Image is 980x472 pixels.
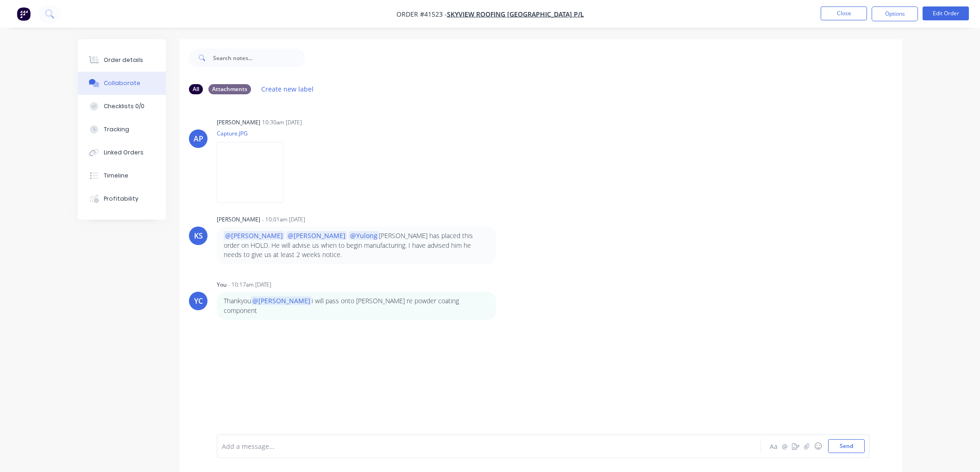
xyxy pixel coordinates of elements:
button: Edit Order [923,6,969,20]
p: Thankyou i will pass onto [PERSON_NAME] re powder coating component [224,296,489,315]
button: Send [828,439,865,453]
button: Aa [768,441,779,452]
div: YC [194,295,203,306]
button: Linked Orders [78,141,166,164]
div: Linked Orders [104,148,144,157]
div: - 10:01am [DATE] [262,215,305,224]
button: Create new label [257,83,319,95]
span: @Yulong [349,231,379,240]
button: Options [872,6,918,21]
button: Collaborate [78,72,166,95]
div: AP [194,133,203,144]
div: Profitability [104,195,138,203]
span: @[PERSON_NAME] [251,296,312,305]
button: Checklists 0/0 [78,95,166,118]
div: You [217,281,226,289]
div: [PERSON_NAME] [217,215,260,224]
div: Tracking [104,125,129,134]
div: Checklists 0/0 [104,102,144,110]
button: Tracking [78,118,166,141]
div: Attachments [208,84,251,94]
div: Collaborate [104,79,140,87]
div: Order details [104,56,143,64]
button: Timeline [78,164,166,187]
button: @ [779,441,790,452]
p: Capture.JPG [217,129,293,137]
div: KS [194,230,203,241]
span: Order #41523 - [396,10,447,18]
button: Profitability [78,187,166,210]
div: 10:30am [DATE] [262,118,302,127]
span: @[PERSON_NAME] [286,231,347,240]
div: - 10:17am [DATE] [228,281,271,289]
p: [PERSON_NAME] has placed this order on HOLD. He will advise us when to begin manufacturing. I hav... [224,231,489,259]
div: [PERSON_NAME] [217,118,260,127]
input: Search notes... [213,49,305,67]
button: Close [821,6,867,20]
a: SKYVIEW ROOFING [GEOGRAPHIC_DATA] P/L [447,10,584,18]
span: @[PERSON_NAME] [224,231,284,240]
img: Factory [17,7,31,21]
div: Timeline [104,172,128,180]
button: Order details [78,49,166,72]
button: ☺ [812,441,823,452]
div: All [189,84,203,94]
